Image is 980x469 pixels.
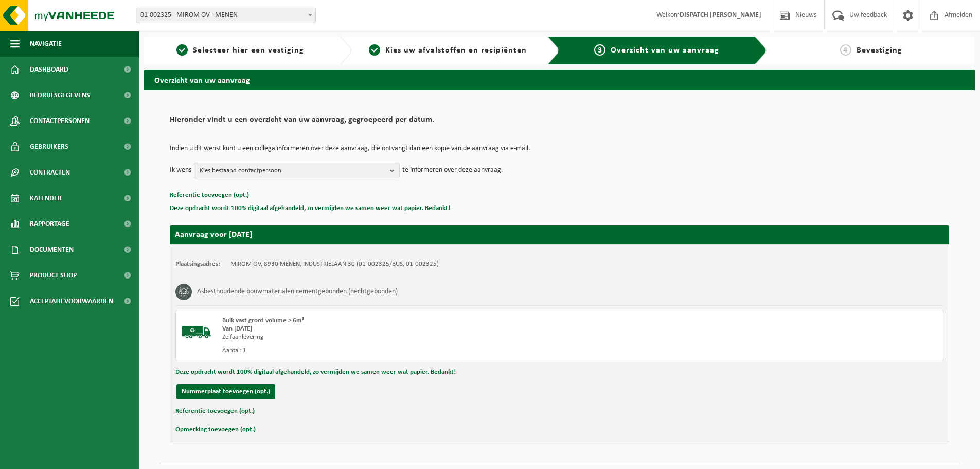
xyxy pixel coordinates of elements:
[194,163,400,178] button: Kies bestaand contactpersoon
[611,46,719,55] span: Overzicht van uw aanvraag
[680,11,761,19] strong: DISPATCH [PERSON_NAME]
[175,231,252,239] strong: Aanvraag voor [DATE]
[200,163,386,179] span: Kies bestaand contactpersoon
[369,44,380,56] span: 2
[30,185,62,211] span: Kalender
[222,333,601,341] div: Zelfaanlevering
[30,108,90,134] span: Contactpersonen
[170,145,949,152] p: Indien u dit wenst kunt u een collega informeren over deze aanvraag, die ontvangt dan een kopie v...
[170,202,450,215] button: Deze opdracht wordt 100% digitaal afgehandeld, zo vermijden we samen weer wat papier. Bedankt!
[840,44,851,56] span: 4
[170,116,949,130] h2: Hieronder vindt u een overzicht van uw aanvraag, gegroepeerd per datum.
[30,31,62,57] span: Navigatie
[175,423,256,437] button: Opmerking toevoegen (opt.)
[30,237,74,263] span: Documenten
[175,366,456,379] button: Deze opdracht wordt 100% digitaal afgehandeld, zo vermijden we samen weer wat papier. Bedankt!
[357,44,539,57] a: 2Kies uw afvalstoffen en recipiënten
[222,325,252,332] strong: Van [DATE]
[136,8,315,23] span: 01-002325 - MIROM OV - MENEN
[175,405,255,418] button: Referentie toevoegen (opt.)
[30,263,77,288] span: Product Shop
[30,82,90,108] span: Bedrijfsgegevens
[144,70,975,90] h2: Overzicht van uw aanvraag
[385,46,527,55] span: Kies uw afvalstoffen en recipiënten
[402,163,503,178] p: te informeren over deze aanvraag.
[149,44,331,57] a: 1Selecteer hier een vestiging
[222,346,601,355] div: Aantal: 1
[857,46,902,55] span: Bevestiging
[30,57,68,82] span: Dashboard
[30,160,70,185] span: Contracten
[176,384,275,399] button: Nummerplaat toevoegen (opt.)
[197,284,398,300] h3: Asbesthoudende bouwmaterialen cementgebonden (hechtgebonden)
[30,134,68,160] span: Gebruikers
[176,44,188,56] span: 1
[170,163,191,178] p: Ik wens
[136,8,316,23] span: 01-002325 - MIROM OV - MENEN
[230,260,439,268] td: MIROM OV, 8930 MENEN, INDUSTRIELAAN 30 (01-002325/BUS, 01-002325)
[193,46,304,55] span: Selecteer hier een vestiging
[222,317,304,324] span: Bulk vast groot volume > 6m³
[170,188,249,202] button: Referentie toevoegen (opt.)
[30,288,113,314] span: Acceptatievoorwaarden
[30,211,69,237] span: Rapportage
[175,260,220,267] strong: Plaatsingsadres:
[181,317,212,348] img: BL-SO-LV.png
[594,44,605,56] span: 3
